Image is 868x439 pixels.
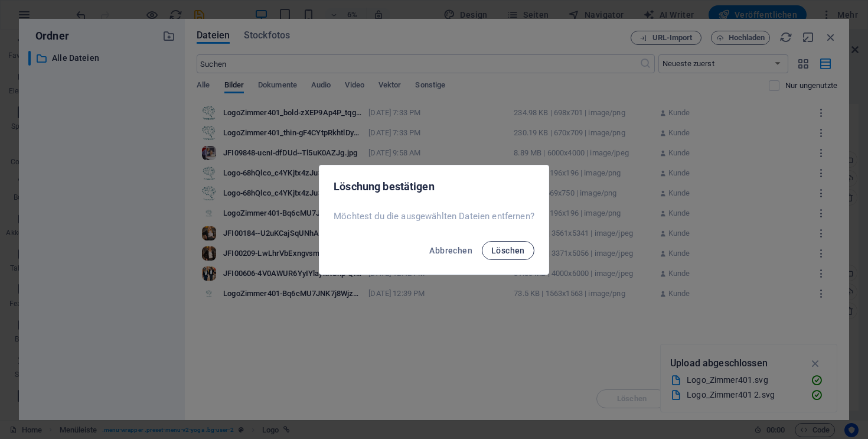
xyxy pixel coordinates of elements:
[425,241,477,260] button: Abbrechen
[491,246,525,255] span: Löschen
[334,180,534,194] h2: Löschung bestätigen
[334,210,534,222] p: Möchtest du die ausgewählten Dateien entfernen?
[429,246,472,255] span: Abbrechen
[482,241,534,260] button: Löschen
